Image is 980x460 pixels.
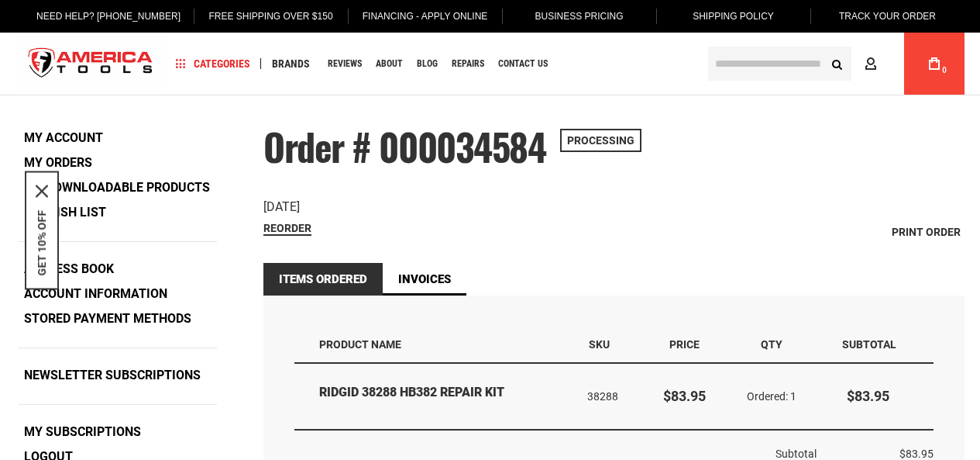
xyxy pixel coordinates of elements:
[19,151,98,175] a: My Orders
[176,58,250,69] span: Categories
[376,59,403,68] span: About
[576,364,644,431] td: 38288
[15,35,166,93] a: store logo
[19,201,112,224] a: My Wish List
[576,327,644,363] th: SKU
[294,327,576,363] th: Product Name
[417,59,438,68] span: Blog
[19,364,206,387] a: Newsletter Subscriptions
[15,35,166,93] img: America Tools
[369,54,410,74] a: About
[498,59,548,68] span: Contact Us
[19,307,197,330] a: Stored Payment Methods
[19,258,119,281] a: Address Book
[36,185,48,197] button: Close
[491,54,555,74] a: Contact Us
[328,59,362,68] span: Reviews
[36,209,48,275] button: GET 10% OFF
[321,54,369,74] a: Reviews
[19,420,146,444] a: My Subscriptions
[452,59,484,68] span: Repairs
[560,129,641,152] span: Processing
[663,388,706,404] span: $83.95
[24,155,92,170] strong: My Orders
[319,384,566,402] strong: RIDGID 38288 HB382 REPAIR KIT
[19,126,108,150] a: My Account
[19,176,215,199] a: My Downloadable Products
[263,119,546,174] span: Order # 000034584
[272,58,310,69] span: Brands
[265,54,317,74] a: Brands
[410,54,445,74] a: Blog
[644,327,726,363] th: Price
[19,282,173,306] a: Account Information
[383,263,466,296] a: Invoices
[169,54,257,74] a: Categories
[36,185,48,197] svg: close icon
[445,54,491,74] a: Repairs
